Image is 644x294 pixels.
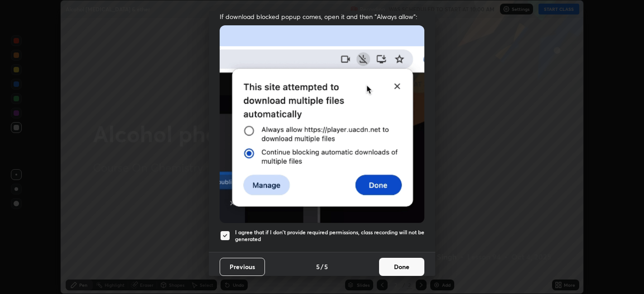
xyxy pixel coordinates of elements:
span: If download blocked popup comes, open it and then "Always allow": [220,12,424,21]
button: Previous [220,258,265,276]
img: downloads-permission-blocked.gif [220,25,424,223]
h4: 5 [324,262,328,271]
h4: 5 [316,262,320,271]
button: Done [379,258,424,276]
h5: I agree that if I don't provide required permissions, class recording will not be generated [235,229,424,243]
h4: / [321,262,323,271]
